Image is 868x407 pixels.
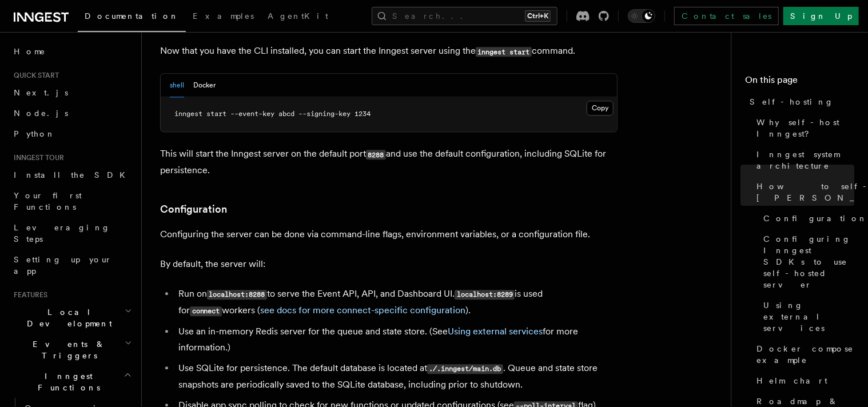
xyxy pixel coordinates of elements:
span: Home [14,46,46,57]
code: 8288 [366,150,386,159]
button: Local Development [9,302,134,334]
span: Why self-host Inngest? [756,117,854,139]
span: Examples [193,11,254,21]
button: Events & Triggers [9,334,134,366]
a: Configuration [160,201,227,217]
li: Use an in-memory Redis server for the queue and state store. (See for more information.) [175,324,618,356]
span: Configuring Inngest SDKs to use self-hosted server [763,233,854,290]
a: Documentation [78,3,186,32]
a: Configuration [759,208,854,229]
code: inngest start [476,47,532,57]
span: inngest start --event-key abcd --signing-key 1234 [174,110,371,118]
code: ./.inngest/main.db [427,364,503,374]
span: Your first Functions [14,191,82,212]
span: Self-hosting [750,96,834,107]
a: Helm chart [752,370,854,391]
span: Inngest Functions [9,370,124,393]
kbd: Ctrl+K [525,10,551,22]
button: shell [170,74,184,97]
button: Toggle dark mode [628,9,655,23]
span: Quick start [9,71,59,80]
span: Features [9,290,47,300]
code: localhost:8289 [455,290,515,300]
a: Contact sales [674,7,779,25]
a: Using external services [448,326,543,337]
a: Examples [186,3,261,31]
a: Leveraging Steps [9,217,134,249]
button: Inngest Functions [9,366,134,398]
a: How to self-host [PERSON_NAME] [752,176,854,208]
a: Install the SDK [9,165,134,185]
span: Local Development [9,306,125,329]
h4: On this page [745,73,854,91]
a: Configuring Inngest SDKs to use self-hosted server [759,229,854,295]
a: see docs for more connect-specific configuration [260,305,465,316]
a: Python [9,123,134,144]
span: AgentKit [268,11,328,21]
a: Node.js [9,103,134,123]
a: Why self-host Inngest? [752,112,854,144]
span: Next.js [14,88,68,97]
span: Leveraging Steps [14,223,110,244]
code: connect [190,306,222,316]
p: This will start the Inngest server on the default port and use the default configuration, includi... [160,146,618,178]
span: Helm chart [756,375,827,386]
span: Configuration [763,213,867,224]
span: Events & Triggers [9,338,125,361]
li: Run on to serve the Event API, API, and Dashboard UI. is used for workers ( ). [175,286,618,319]
span: Inngest tour [9,153,64,162]
p: Now that you have the CLI installed, you can start the Inngest server using the command. [160,43,618,59]
a: Docker compose example [752,338,854,370]
span: Install the SDK [14,170,132,179]
button: Docker [193,74,216,97]
a: Next.js [9,82,134,103]
p: By default, the server will: [160,256,618,272]
code: localhost:8288 [207,290,267,300]
p: Configuring the server can be done via command-line flags, environment variables, or a configurat... [160,226,618,242]
a: Using external services [759,295,854,338]
a: Sign Up [783,7,859,25]
a: AgentKit [261,3,335,31]
span: Setting up your app [14,255,112,276]
a: Setting up your app [9,249,134,281]
a: Home [9,41,134,62]
button: Copy [587,101,614,115]
span: Documentation [85,11,179,21]
span: Node.js [14,109,68,118]
a: Your first Functions [9,185,134,217]
a: Self-hosting [745,91,854,112]
span: Inngest system architecture [756,149,854,171]
button: Search...Ctrl+K [372,7,558,25]
a: Inngest system architecture [752,144,854,176]
span: Python [14,129,55,138]
li: Use SQLite for persistence. The default database is located at . Queue and state store snapshots ... [175,360,618,393]
span: Using external services [763,300,854,334]
span: Docker compose example [756,343,854,366]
